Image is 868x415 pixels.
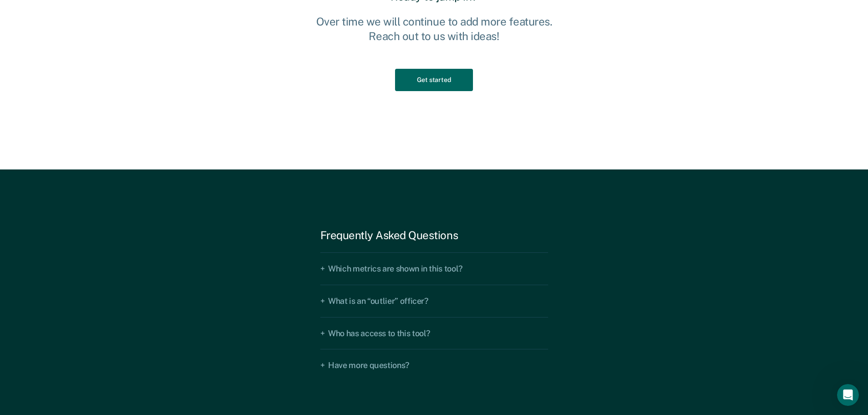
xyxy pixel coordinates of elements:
summary: What is an “outlier” officer? [320,285,548,317]
p: Over time we will continue to add more features. Reach out to us with ideas! [308,14,560,43]
button: Get started [395,69,473,91]
iframe: Intercom live chat [837,384,859,406]
summary: Have more questions? [320,349,548,381]
summary: Which metrics are shown in this tool? [320,252,548,285]
div: Frequently Asked Questions [320,229,548,242]
summary: Who has access to this tool? [320,317,548,349]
